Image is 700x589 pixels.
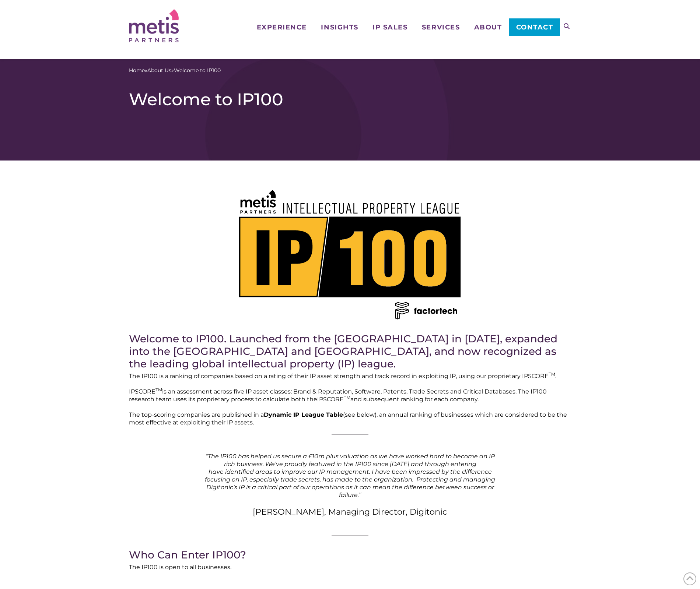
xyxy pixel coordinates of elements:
a: Contact [509,18,560,36]
sup: TM [344,395,350,400]
span: Welcome to IP100 [174,67,221,74]
mark: The top-scoring companies are published in a (see below), an annual ranking of businesses which a... [129,411,567,426]
mark: IPSCORE [317,396,350,403]
h1: Welcome to IP100 [129,89,571,110]
span: The IP100 is open to all businesses. [129,564,231,571]
mark: The IP100 is a ranking of companies based on a rating of their IP asset strength and track record... [129,373,556,380]
span: » » [129,67,221,74]
strong: Dynamic IP League Table [264,411,343,418]
span: Services [422,24,460,31]
sup: TM [549,371,555,377]
span: IP Sales [372,24,407,31]
mark: [PERSON_NAME], Managing Director, Digitonic [253,507,447,517]
mark: IPSCORE [129,388,162,395]
span: Experience [257,24,307,31]
span: About [474,24,502,31]
span: Insights [321,24,358,31]
img: Intellectual Property League - IP100, Metis Partners [239,190,461,320]
em: “The IP100 has helped us secure a £10m plus valuation as we have worked hard to become an IP rich... [205,453,495,498]
a: Home [129,67,145,74]
img: Metis Partners [129,9,179,42]
a: About Us [147,67,171,74]
span: Back to Top [683,572,696,585]
h3: Welcome to IP100. Launched from the [GEOGRAPHIC_DATA] in [DATE], expanded into the [GEOGRAPHIC_DA... [129,332,571,370]
mark: is an assessment across five IP asset classes: Brand & Reputation, Software, Patents, Trade Secre... [129,388,547,403]
sup: TM [155,387,162,392]
span: Contact [516,24,553,31]
h3: Who Can Enter IP100? [129,549,571,561]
